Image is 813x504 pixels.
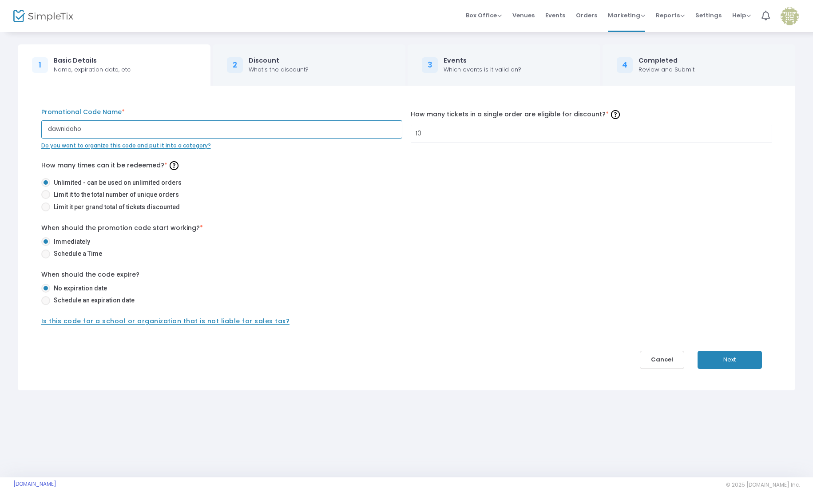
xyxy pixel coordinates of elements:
[170,161,178,170] img: question-mark
[512,4,535,27] span: Venues
[41,161,181,170] span: How many times can it be redeemed?
[545,4,565,27] span: Events
[732,11,751,20] span: Help
[227,57,243,73] div: 2
[41,142,211,149] span: Do you want to organize this code and put it into a category?
[41,223,203,233] label: When should the promotion code start working?
[698,351,762,369] button: Next
[249,56,309,65] div: Discount
[50,190,179,199] span: Limit it to the total number of unique orders
[41,107,402,117] label: Promotional Code Name
[50,237,90,246] span: Immediately
[54,65,131,74] div: Name, expiration date, etc
[576,4,597,27] span: Orders
[50,296,135,305] span: Schedule an expiration date
[41,317,290,325] span: Is this code for a school or organization that is not liable for sales tax?
[466,11,502,20] span: Box Office
[639,56,694,65] div: Completed
[444,56,521,65] div: Events
[41,270,139,279] label: When should the code expire?
[422,57,438,73] div: 3
[32,57,48,73] div: 1
[695,4,722,27] span: Settings
[50,202,180,212] span: Limit it per grand total of tickets discounted
[639,65,694,74] div: Review and Submit
[50,249,102,258] span: Schedule a Time
[13,480,56,488] a: [DOMAIN_NAME]
[444,65,521,74] div: Which events is it valid on?
[411,107,772,121] label: How many tickets in a single order are eligible for discount?
[41,120,402,139] input: Enter Promo Code
[50,178,182,187] span: Unlimited - can be used on unlimited orders
[608,11,645,20] span: Marketing
[640,351,684,369] button: Cancel
[726,481,800,488] span: © 2025 [DOMAIN_NAME] Inc.
[249,65,309,74] div: What's the discount?
[54,56,131,65] div: Basic Details
[617,57,633,73] div: 4
[50,284,107,293] span: No expiration date
[656,11,685,20] span: Reports
[611,110,620,119] img: question-mark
